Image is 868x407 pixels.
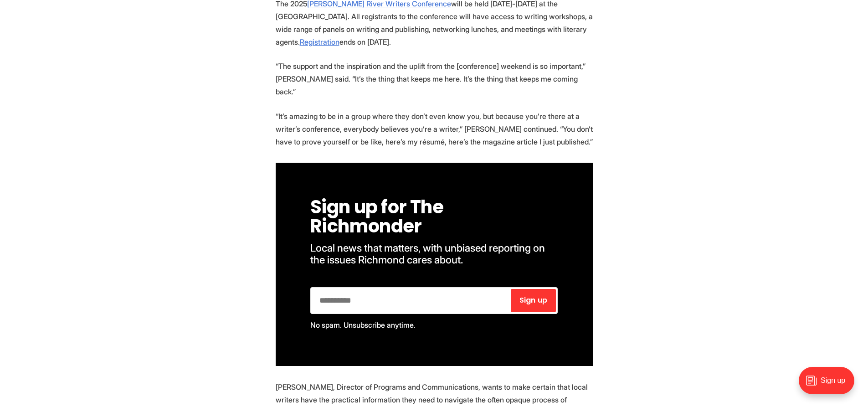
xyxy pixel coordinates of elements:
[310,320,416,330] span: No spam. Unsubscribe anytime.
[791,362,868,407] iframe: portal-trigger
[276,110,593,148] p: “It’s amazing to be in a group where they don’t even know you, but because you’re there at a writ...
[519,297,547,304] span: Sign up
[300,37,339,46] a: Registration
[310,242,547,266] span: Local news that matters, with unbiased reporting on the issues Richmond cares about.
[310,194,447,239] span: Sign up for The Richmonder
[511,289,556,312] button: Sign up
[276,60,593,98] p: “The support and the inspiration and the uplift from the [conference] weekend is so important,” [...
